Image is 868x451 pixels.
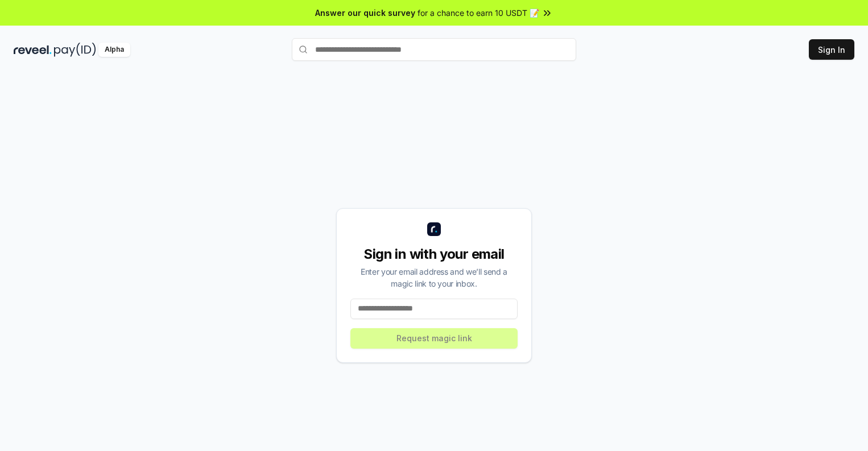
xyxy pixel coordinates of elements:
[809,39,854,60] button: Sign In
[418,7,539,19] span: for a chance to earn 10 USDT 📝
[350,266,518,289] div: Enter your email address and we’ll send a magic link to your inbox.
[98,43,130,57] div: Alpha
[54,43,96,57] img: pay_id
[350,245,518,263] div: Sign in with your email
[315,7,415,19] span: Answer our quick survey
[14,43,52,57] img: reveel_dark
[427,222,441,236] img: logo_small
